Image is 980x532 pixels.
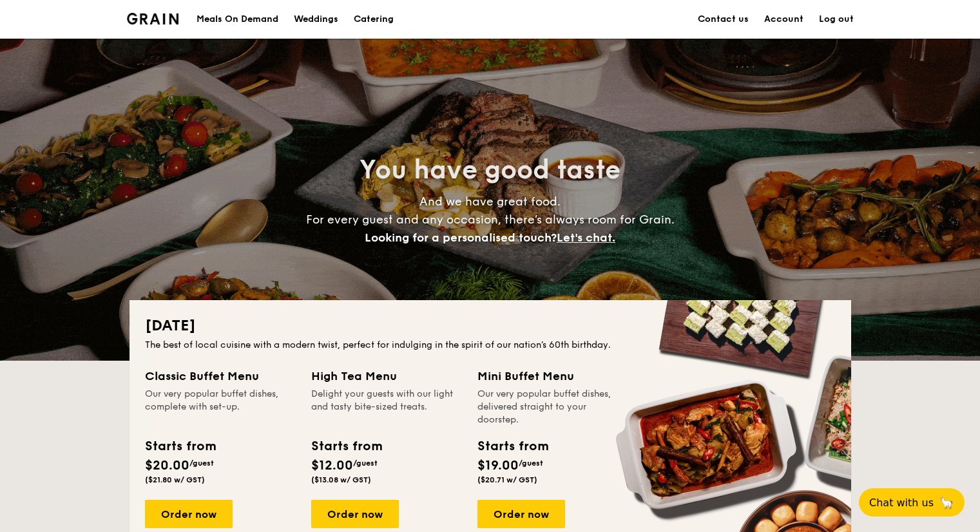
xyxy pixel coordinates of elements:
div: Order now [477,500,565,528]
div: Classic Buffet Menu [145,367,296,385]
span: And we have great food. For every guest and any occasion, there’s always room for Grain. [306,195,675,245]
div: Order now [311,500,399,528]
div: Starts from [477,437,548,456]
span: /guest [189,459,214,468]
span: ($13.08 w/ GST) [311,475,371,484]
div: Mini Buffet Menu [477,367,628,385]
span: ($21.80 w/ GST) [145,475,205,484]
span: /guest [353,459,378,468]
div: Delight your guests with our light and tasty bite-sized treats. [311,388,462,426]
div: Our very popular buffet dishes, complete with set-up. [145,388,296,426]
div: Order now [145,500,233,528]
div: Our very popular buffet dishes, delivered straight to your doorstep. [477,388,628,426]
div: Starts from [145,437,215,456]
button: Chat with us🦙 [859,488,965,517]
span: You have good taste [360,155,620,185]
span: ($20.71 w/ GST) [477,475,537,484]
span: Chat with us [869,497,934,509]
span: $12.00 [311,458,353,473]
div: The best of local cuisine with a modern twist, perfect for indulging in the spirit of our nation’... [145,339,836,352]
span: Looking for a personalised touch? [365,231,557,245]
span: $20.00 [145,458,189,473]
div: Starts from [311,437,381,456]
span: 🦙 [939,495,954,510]
a: Logotype [127,13,179,24]
h2: [DATE] [145,316,836,336]
span: Let's chat. [557,231,615,245]
span: $19.00 [477,458,519,473]
img: Grain [127,13,179,24]
span: /guest [519,459,543,468]
div: High Tea Menu [311,367,462,385]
